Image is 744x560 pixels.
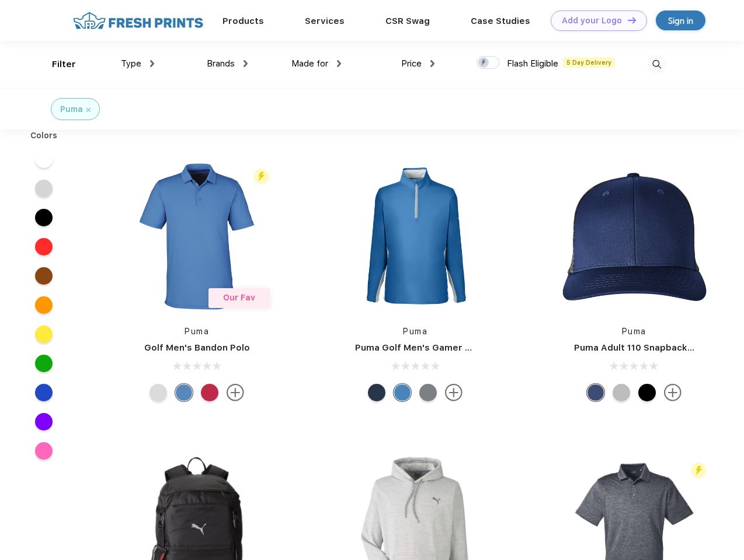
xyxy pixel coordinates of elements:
[587,384,604,401] div: Peacoat Qut Shd
[647,55,666,74] img: desktop_search.svg
[445,384,463,401] img: more.svg
[613,384,630,401] div: Quarry with Brt Whit
[385,16,430,26] a: CSR Swag
[403,327,427,336] a: Puma
[401,58,422,69] span: Price
[691,463,707,478] img: flash_active_toggle.svg
[638,384,656,401] div: Pma Blk Pma Blk
[622,327,646,336] a: Puma
[60,103,83,116] div: Puma
[337,60,341,67] img: dropdown.png
[419,384,437,401] div: Quiet Shade
[664,384,682,401] img: more.svg
[150,60,154,67] img: dropdown.png
[368,384,385,401] div: Navy Blazer
[557,159,712,314] img: func=resize&h=266
[119,159,274,314] img: func=resize&h=266
[144,342,250,353] a: Golf Men's Bandon Polo
[628,17,636,23] img: DT
[185,327,209,336] a: Puma
[291,58,328,69] span: Made for
[222,16,264,26] a: Products
[563,57,615,68] span: 5 Day Delivery
[52,58,76,71] div: Filter
[656,10,705,30] a: Sign in
[207,58,235,69] span: Brands
[175,384,193,401] div: Lake Blue
[22,129,67,142] div: Colors
[668,14,693,27] div: Sign in
[507,58,558,69] span: Flash Eligible
[244,60,248,67] img: dropdown.png
[305,16,345,26] a: Services
[338,159,493,314] img: func=resize&h=266
[355,342,540,353] a: Puma Golf Men's Gamer Golf Quarter-Zip
[86,108,91,112] img: filter_cancel.svg
[253,169,269,184] img: flash_active_toggle.svg
[150,384,167,401] div: High Rise
[394,384,411,401] div: Bright Cobalt
[121,58,141,69] span: Type
[69,10,207,31] img: fo%20logo%202.webp
[562,16,622,26] div: Add your Logo
[430,60,434,67] img: dropdown.png
[223,293,255,302] span: Our Fav
[227,384,244,401] img: more.svg
[201,384,218,401] div: Ski Patrol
